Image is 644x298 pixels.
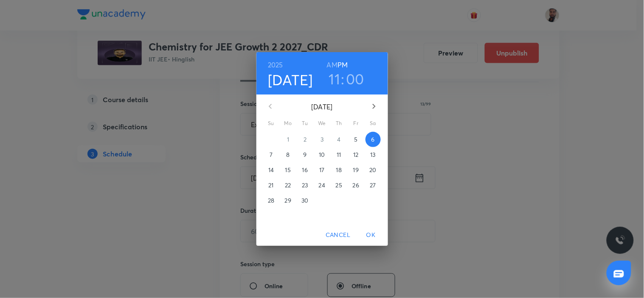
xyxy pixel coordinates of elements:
[302,181,308,189] p: 23
[281,193,296,208] button: 29
[301,196,308,205] p: 30
[337,150,341,159] p: 11
[286,150,290,159] p: 8
[366,147,381,162] button: 13
[337,59,348,71] button: PM
[281,178,296,193] button: 22
[268,196,274,205] p: 28
[369,166,376,174] p: 20
[349,162,364,178] button: 19
[326,230,350,240] span: Cancel
[264,119,279,128] span: Su
[349,132,364,147] button: 5
[366,119,381,128] span: Sa
[319,150,325,159] p: 10
[298,162,313,178] button: 16
[268,71,313,89] button: [DATE]
[281,147,296,162] button: 8
[366,178,381,193] button: 27
[268,181,273,189] p: 21
[341,70,344,88] h3: :
[298,178,313,193] button: 23
[332,162,347,178] button: 18
[353,166,359,174] p: 19
[315,162,330,178] button: 17
[370,181,376,189] p: 27
[264,193,279,208] button: 28
[332,147,347,162] button: 11
[370,150,375,159] p: 13
[319,181,325,189] p: 24
[322,227,354,243] button: Cancel
[353,181,359,189] p: 26
[366,132,381,147] button: 6
[264,162,279,178] button: 14
[264,147,279,162] button: 7
[361,230,381,240] span: OK
[285,196,291,205] p: 29
[281,162,296,178] button: 15
[268,59,283,71] button: 2025
[264,178,279,193] button: 21
[349,147,364,162] button: 12
[270,150,273,159] p: 7
[371,135,374,144] p: 6
[298,147,313,162] button: 9
[315,178,330,193] button: 24
[366,162,381,178] button: 20
[285,166,291,174] p: 15
[315,147,330,162] button: 10
[354,135,357,144] p: 5
[298,119,313,128] span: Tu
[285,181,291,189] p: 22
[329,70,340,88] button: 11
[303,150,307,159] p: 9
[298,193,313,208] button: 30
[349,178,364,193] button: 26
[332,119,347,128] span: Th
[353,150,358,159] p: 12
[319,166,324,174] p: 17
[357,227,385,243] button: OK
[302,166,308,174] p: 16
[336,181,342,189] p: 25
[315,119,330,128] span: We
[332,178,347,193] button: 25
[281,119,296,128] span: Mo
[346,70,365,88] button: 00
[327,59,337,71] button: AM
[268,166,274,174] p: 14
[281,102,364,112] p: [DATE]
[349,119,364,128] span: Fr
[336,166,342,174] p: 18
